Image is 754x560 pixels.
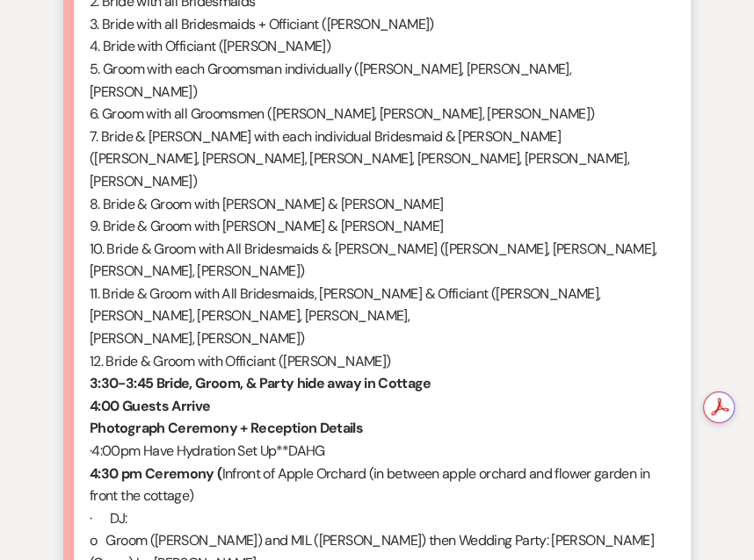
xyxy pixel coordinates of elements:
[7,7,367,23] div: Home
[90,352,390,370] span: 12. Bride & Groom with Officiant ([PERSON_NAME])
[90,397,210,415] strong: 4:00 Guests Arrive
[90,37,330,55] span: 4. Bride with Officiant ([PERSON_NAME])
[90,60,571,101] span: 5. Groom with each Groomsman individually ([PERSON_NAME], [PERSON_NAME], [PERSON_NAME])
[90,172,197,190] span: [PERSON_NAME])
[90,284,600,326] span: 11. Bride & Groom with All Bridesmaids, [PERSON_NAME] & Officiant ([PERSON_NAME], [PERSON_NAME], ...
[90,419,363,437] strong: Photograph Ceremony + Reception Details
[90,464,221,483] strong: 4:30 pm Ceremony (
[7,57,747,73] div: Sort New > Old
[90,374,431,392] strong: 3:30-3:45 Bride, Groom, & Party hide away in Cottage
[90,104,594,123] span: 6. Groom with all Groomsmen ([PERSON_NAME], [PERSON_NAME], [PERSON_NAME])
[90,507,664,530] p: · DJ:
[90,240,657,281] span: 10. Bride & Groom with All Bridesmaids & [PERSON_NAME] ([PERSON_NAME], [PERSON_NAME], [PERSON_NAM...
[91,442,324,460] span: 4:00pm Have Hydration Set Up**DAHG
[90,195,443,213] span: 8. Bride & Groom with [PERSON_NAME] & [PERSON_NAME]
[90,15,434,33] span: 3. Bride with all Bridesmaids + Officiant ([PERSON_NAME])
[7,23,163,41] input: Search outlines
[7,104,747,120] div: Options
[90,442,91,460] span: ·
[90,217,443,235] span: 9. Bride & Groom with [PERSON_NAME] & [PERSON_NAME]
[90,127,629,169] span: 7. Bride & [PERSON_NAME] with each individual Bridesmaid & [PERSON_NAME] ([PERSON_NAME], [PERSON_...
[221,464,274,483] span: Infront of
[7,120,747,136] div: Sign out
[90,464,649,506] span: Apple Orchard (in between apple orchard and flower garden in front the cottage)
[7,73,747,89] div: Move To ...
[7,41,747,57] div: Sort A > Z
[90,329,304,348] span: [PERSON_NAME], [PERSON_NAME])
[7,89,747,104] div: Delete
